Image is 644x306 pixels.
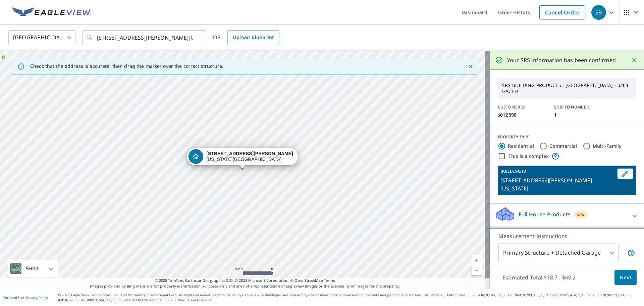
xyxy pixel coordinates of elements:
div: Dropped pin, building 1, Residential property, 1609 Deforest Ave Iowa City, IA 52240 [187,148,298,169]
div: OR [213,30,279,45]
p: CUSTOMER ID [498,104,546,110]
div: [US_STATE][GEOGRAPHIC_DATA] [206,151,293,162]
span: Your report will include the primary structure and a detached garage if one exists. [627,249,635,257]
p: Estimated Total: $18.7 - $60.2 [497,270,581,285]
label: Commercial [549,143,577,149]
strong: [STREET_ADDRESS][PERSON_NAME] [206,151,293,156]
p: Measurement Instructions [498,232,635,240]
label: Residential [508,143,534,149]
a: Current Level 19, Zoom Out [472,265,482,275]
p: s012898 [498,112,546,118]
p: Full House Products [519,210,571,218]
p: BUILDING ID [500,168,526,174]
p: [STREET_ADDRESS][PERSON_NAME][US_STATE] [500,176,614,192]
span: New [577,212,585,217]
div: Primary Structure + Detached Garage [498,244,619,262]
button: Next [614,270,637,285]
a: Terms of Use [3,295,24,300]
p: SRS BUILDING PRODUCTS - [GEOGRAPHIC_DATA] - 0263 GACED [499,80,634,97]
label: This is a complex [508,153,549,160]
button: Close [466,62,475,71]
a: Upload Blueprint [227,30,279,45]
div: PROPERTY TYPE [498,134,636,140]
a: Cancel Order [539,5,585,19]
a: Privacy Policy [26,295,48,300]
img: EV Logo [12,7,91,17]
button: Close [630,56,639,64]
div: SB [591,5,606,20]
input: Search by address or latitude-longitude [97,28,193,47]
div: Full House ProductsNew [495,206,639,225]
p: © 2025 Eagle View Technologies, Inc. and Pictometry International Corp. All Rights Reserved. Repo... [58,293,641,303]
a: Current Level 19, Zoom In [472,255,482,265]
div: Aerial [8,260,58,277]
span: © 2025 TomTom, Earthstar Geographics SIO, © 2025 Microsoft Corporation, © [155,278,335,283]
p: | [3,296,48,300]
p: SHIP TO NUMBER [554,104,602,110]
div: [GEOGRAPHIC_DATA] [8,28,75,47]
button: Edit building 1 [617,168,633,179]
a: OpenStreetMap [294,278,323,283]
a: Terms [324,278,335,283]
p: Your SRS information has been confirmed [507,56,616,64]
p: 1 [554,112,602,118]
div: Aerial [23,260,42,277]
span: Upload Blueprint [233,33,274,42]
label: Multi-Family [593,143,622,149]
p: Check that the address is accurate, then drag the marker over the correct structure. [30,63,223,69]
span: Next [620,273,631,282]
